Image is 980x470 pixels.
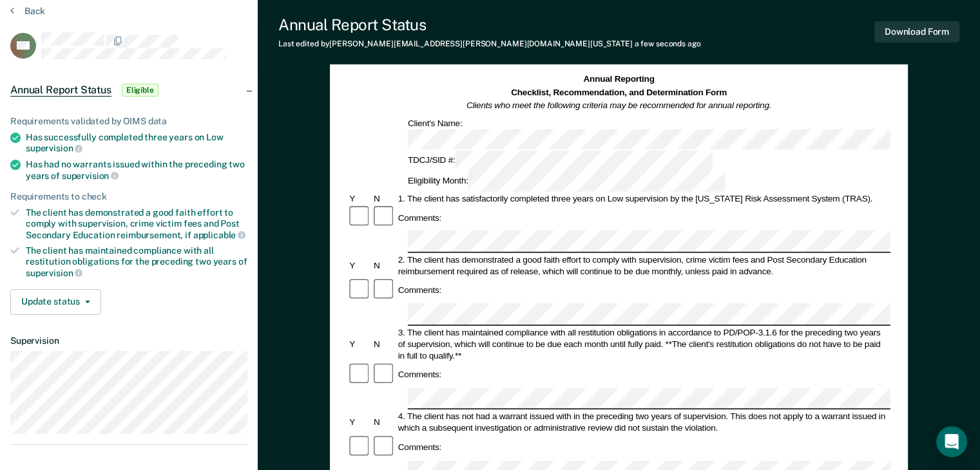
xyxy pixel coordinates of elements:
[372,338,396,350] div: N
[62,171,119,181] span: supervision
[10,335,247,346] dt: Supervision
[936,426,967,457] div: Open Intercom Messenger
[372,259,396,271] div: N
[278,39,701,48] div: Last edited by [PERSON_NAME][EMAIL_ADDRESS][PERSON_NAME][DOMAIN_NAME][US_STATE]
[193,230,245,240] span: applicable
[347,338,372,350] div: Y
[26,143,82,153] span: supervision
[10,84,111,97] span: Annual Report Status
[26,207,247,240] div: The client has demonstrated a good faith effort to comply with supervision, crime victim fees and...
[10,289,101,315] button: Update status
[122,84,159,97] span: Eligible
[372,193,396,204] div: N
[372,417,396,428] div: N
[347,193,372,204] div: Y
[396,369,443,381] div: Comments:
[10,5,45,17] button: Back
[874,21,959,42] button: Download Form
[26,132,247,154] div: Has successfully completed three years on Low
[511,87,727,97] strong: Checklist, Recommendation, and Determination Form
[396,254,890,277] div: 2. The client has demonstrated a good faith effort to comply with supervision, crime victim fees ...
[396,442,443,453] div: Comments:
[396,326,890,361] div: 3. The client has maintained compliance with all restitution obligations in accordance to PD/POP-...
[26,159,247,181] div: Has had no warrants issued within the preceding two years of
[26,245,247,278] div: The client has maintained compliance with all restitution obligations for the preceding two years of
[406,151,715,171] div: TDCJ/SID #:
[10,191,247,202] div: Requirements to check
[10,116,247,127] div: Requirements validated by OIMS data
[466,100,771,110] em: Clients who meet the following criteria may be recommended for annual reporting.
[396,411,890,434] div: 4. The client has not had a warrant issued with in the preceding two years of supervision. This d...
[26,268,82,278] span: supervision
[396,285,443,296] div: Comments:
[347,417,372,428] div: Y
[406,171,727,191] div: Eligibility Month:
[396,193,890,204] div: 1. The client has satisfactorily completed three years on Low supervision by the [US_STATE] Risk ...
[278,15,701,34] div: Annual Report Status
[635,39,701,48] span: a few seconds ago
[347,259,372,271] div: Y
[396,212,443,223] div: Comments:
[584,74,655,84] strong: Annual Reporting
